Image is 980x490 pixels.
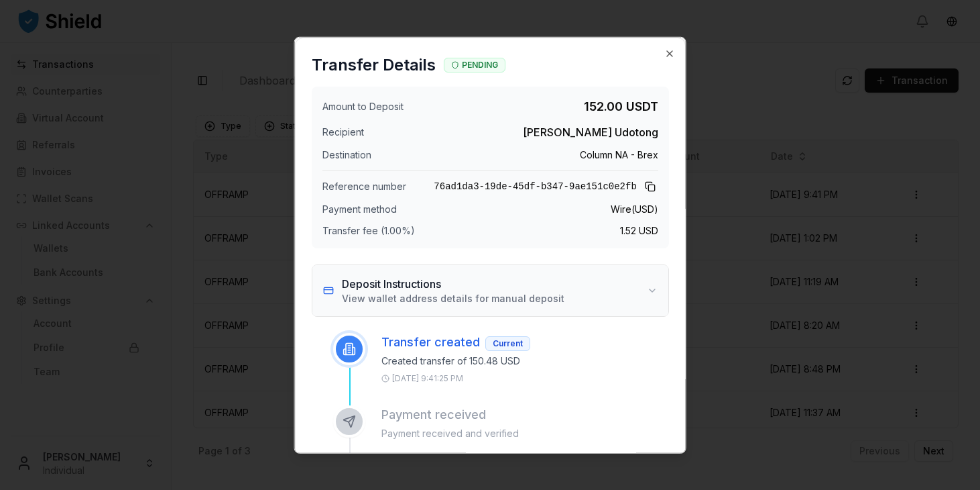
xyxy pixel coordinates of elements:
span: Amount to Deposit [322,100,404,113]
button: Deposit InstructionsView wallet address details for manual deposit [312,265,668,316]
span: Reference number [322,180,406,193]
p: [DATE] 9:41:25 PM [392,373,463,384]
span: Transfer fee (1.00%) [322,224,415,238]
div: Current [485,336,530,351]
h3: Payment received [381,405,486,424]
span: Payment method [322,203,397,216]
h3: Deposit Instructions [342,276,564,292]
span: 152.00 USDT [583,97,658,116]
span: 76ad1da3-19de-45df-b347-9ae151c0e2fb [434,180,636,193]
p: View wallet address details for manual deposit [342,292,564,305]
span: Recipient [322,126,364,139]
span: Wire ( USD ) [610,203,658,216]
h3: Transfer created [381,333,530,352]
p: Payment received and verified [381,427,669,440]
div: PENDING [444,58,505,72]
span: [PERSON_NAME] Udotong [522,124,658,140]
h2: Transfer Details [312,54,436,76]
span: Destination [322,148,371,162]
p: Created transfer of 150.48 USD [381,354,669,368]
span: Column NA - Brex [579,148,658,162]
span: 1.52 USD [619,224,658,238]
